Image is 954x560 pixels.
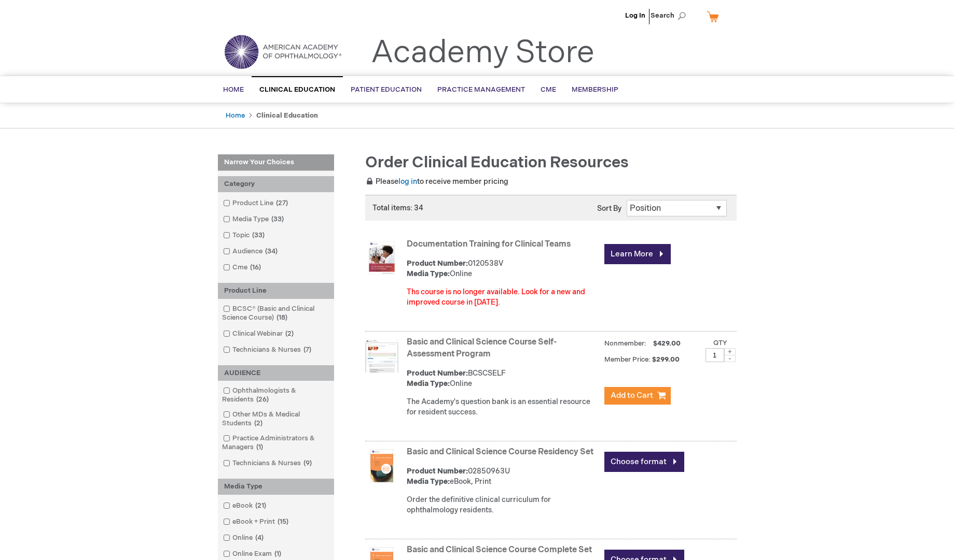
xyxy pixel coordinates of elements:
[226,111,245,120] a: Home
[253,534,266,542] span: 4
[351,85,422,94] span: Patient Education
[218,283,334,299] div: Product Line
[220,214,288,224] a: Media Type33
[407,259,599,279] div: 0120538V Online
[407,477,450,486] strong: Media Type:
[407,447,593,457] a: Basic and Clinical Science Course Residency Set
[218,365,334,381] div: AUDIENCE
[252,419,265,427] span: 2
[604,337,646,350] strong: Nonmember:
[218,176,334,192] div: Category
[220,247,282,256] a: Audience34
[259,85,335,94] span: Clinical Education
[220,533,268,543] a: Online4
[253,501,269,510] span: 21
[218,479,334,495] div: Media Type
[407,466,599,487] div: 02850963U eBook, Print
[713,339,727,347] label: Qty
[407,368,599,389] div: BCSCSELF Online
[220,345,315,355] a: Technicians & Nurses7
[407,545,592,555] a: Basic and Clinical Science Course Complete Set
[262,247,280,255] span: 34
[365,241,398,275] img: Documentation Training for Clinical Teams
[611,391,653,400] span: Add to Cart
[220,198,292,208] a: Product Line27
[437,85,525,94] span: Practice Management
[250,231,267,239] span: 33
[220,329,298,339] a: Clinical Webinar2
[218,154,334,171] strong: Narrow Your Choices
[604,355,651,364] strong: Member Price:
[652,355,681,364] span: $299.00
[301,346,314,354] span: 7
[407,269,450,278] strong: Media Type:
[220,458,316,468] a: Technicians & Nurses9
[256,111,318,120] strong: Clinical Education
[604,387,671,405] button: Add to Cart
[283,329,296,338] span: 2
[272,550,284,558] span: 1
[220,263,265,272] a: Cme16
[365,177,508,186] span: Please to receive member pricing
[220,231,269,240] a: Topic33
[220,549,285,559] a: Online Exam1
[273,199,291,207] span: 27
[706,348,724,362] input: Qty
[407,369,468,378] strong: Product Number:
[572,85,618,94] span: Membership
[407,337,557,359] a: Basic and Clinical Science Course Self-Assessment Program
[651,5,690,26] span: Search
[625,11,645,20] a: Log In
[372,204,423,212] span: Total items: 34
[220,517,293,527] a: eBook + Print15
[597,204,621,213] label: Sort By
[220,434,331,452] a: Practice Administrators & Managers1
[254,443,266,451] span: 1
[407,239,571,249] a: Documentation Training for Clinical Teams
[371,34,594,71] a: Academy Store
[254,395,271,404] span: 26
[220,501,270,511] a: eBook21
[407,495,599,515] div: Order the definitive clinical curriculum for ophthalmology residents.
[365,153,629,172] span: Order Clinical Education Resources
[220,304,331,323] a: BCSC® (Basic and Clinical Science Course)18
[301,459,314,467] span: 9
[407,379,450,388] strong: Media Type:
[223,85,244,94] span: Home
[407,397,599,418] div: The Academy's question bank is an essential resource for resident success.
[275,518,291,526] span: 15
[407,467,468,476] strong: Product Number:
[220,386,331,405] a: Ophthalmologists & Residents26
[652,339,682,348] span: $429.00
[407,259,468,268] strong: Product Number:
[604,452,684,472] a: Choose format
[365,449,398,482] img: Basic and Clinical Science Course Residency Set
[407,288,585,307] font: Ths course is no longer available. Look for a new and improved course in [DATE].
[604,244,671,264] a: Learn More
[247,263,264,271] span: 16
[220,410,331,428] a: Other MDs & Medical Students2
[398,177,417,186] a: log in
[541,85,556,94] span: CME
[269,215,286,223] span: 33
[365,339,398,372] img: Basic and Clinical Science Course Self-Assessment Program
[274,313,290,322] span: 18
